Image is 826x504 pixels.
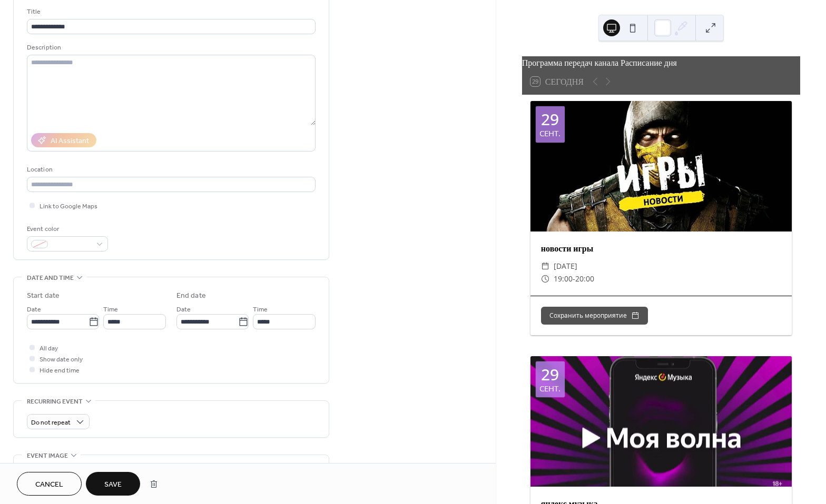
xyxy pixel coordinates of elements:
span: Date and time [27,273,74,284]
span: [DATE] [554,260,577,273]
span: 20:00 [575,273,594,285]
span: Date [27,304,41,315]
span: Cancel [35,479,63,490]
span: Save [104,479,122,490]
span: - [573,273,575,285]
span: Time [253,304,268,315]
span: Link to Google Maps [40,201,97,212]
button: Cancel [17,472,82,496]
div: Title [27,6,313,17]
button: Save [86,472,140,496]
div: Программа передач канала Расписание дня [522,56,800,69]
div: Start date [27,290,60,301]
div: 29 [541,112,559,127]
span: 19:00 [554,273,573,285]
button: Сохранить мероприятие [541,307,648,325]
div: ​ [541,260,549,273]
div: End date [176,290,206,301]
span: All day [40,343,58,354]
div: Location [27,164,313,175]
div: новости игры [530,242,792,255]
div: 29 [541,367,559,382]
span: Recurring event [27,396,83,407]
span: Do not repeat [31,417,71,429]
span: Date [176,304,191,315]
div: сент. [539,129,560,137]
div: сент. [539,385,560,392]
div: Description [27,42,313,53]
div: ​ [541,273,549,285]
div: Event color [27,224,106,235]
span: Time [103,304,118,315]
span: Event image [27,450,68,461]
span: Hide end time [40,365,80,376]
span: Show date only [40,354,83,365]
